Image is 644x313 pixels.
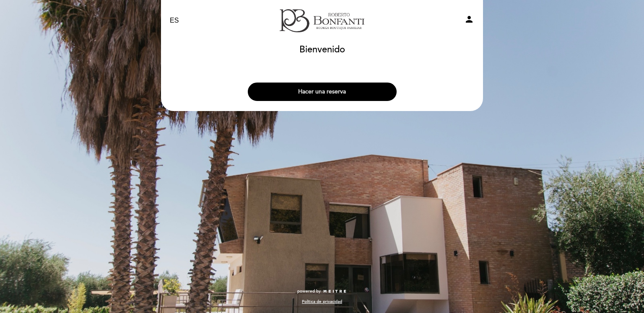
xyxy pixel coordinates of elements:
[299,45,345,55] h1: Bienvenido
[297,288,347,294] a: powered by
[270,9,374,32] a: Turismo - Bodega [PERSON_NAME]
[464,14,474,24] i: person
[248,83,397,101] button: Hacer una reserva
[297,288,321,294] span: powered by
[464,14,474,27] button: person
[302,299,342,305] a: Política de privacidad
[323,290,347,294] img: MEITRE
